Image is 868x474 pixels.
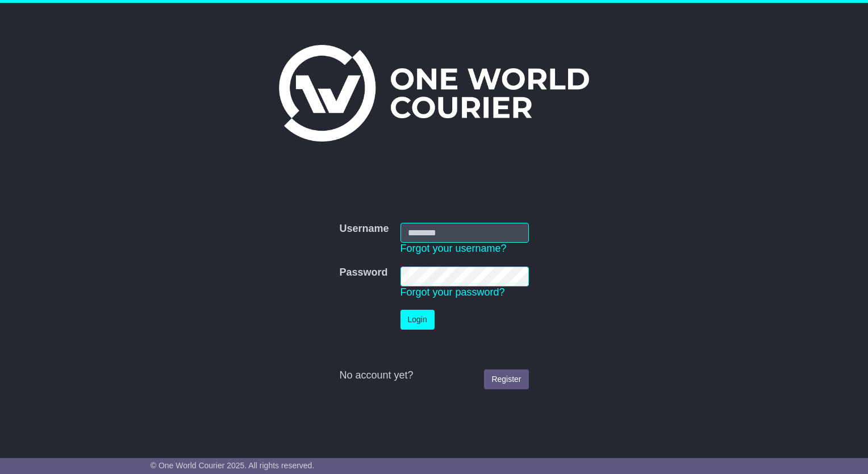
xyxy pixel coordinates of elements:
[339,223,389,235] label: Username
[151,461,315,470] span: © One World Courier 2025. All rights reserved.
[400,243,507,254] a: Forgot your username?
[339,267,387,279] label: Password
[484,369,528,389] a: Register
[400,286,505,298] a: Forgot your password?
[339,369,528,382] div: No account yet?
[279,45,589,142] img: One World
[400,310,435,330] button: Login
